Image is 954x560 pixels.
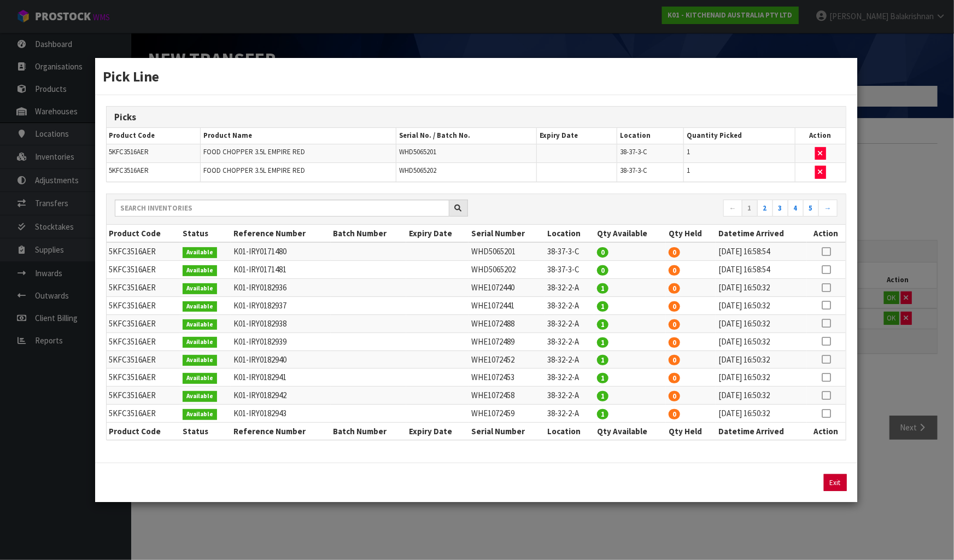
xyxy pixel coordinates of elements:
td: WHE1072452 [469,351,545,369]
span: 0 [669,319,680,330]
button: Exit [824,474,847,491]
th: Location [617,128,684,144]
span: 1 [597,373,608,383]
span: 1 [597,355,608,365]
span: Available [183,355,217,366]
td: K01-IRY0182940 [231,351,330,369]
td: WHE1072441 [469,297,545,315]
span: 0 [669,373,680,383]
td: K01-IRY0182942 [231,387,330,405]
td: 38-32-2-A [545,405,594,423]
span: 0 [669,301,680,312]
td: K01-IRY0182936 [231,279,330,297]
span: Available [183,301,217,312]
td: 5KFC3516AER [107,242,180,260]
a: 2 [757,200,773,217]
td: 5KFC3516AER [107,279,180,297]
th: Product Code [107,128,201,144]
td: 5KFC3516AER [107,369,180,387]
span: 1 [597,409,608,419]
th: Qty Held [666,423,716,440]
th: Batch Number [331,423,407,440]
th: Datetime Arrived [716,225,807,242]
span: FOOD CHOPPER 3.5L EMPIRE RED [203,166,305,175]
span: Available [183,283,217,294]
td: [DATE] 16:50:32 [716,332,807,351]
span: 38-37-3-C [620,166,647,175]
a: 1 [742,200,758,217]
td: [DATE] 16:50:32 [716,405,807,423]
span: WHD5065202 [399,166,436,175]
span: 1 [597,391,608,401]
th: Reference Number [231,423,330,440]
span: 1 [597,319,608,330]
a: → [818,200,838,217]
td: 5KFC3516AER [107,405,180,423]
td: 38-32-2-A [545,387,594,405]
td: [DATE] 16:50:32 [716,351,807,369]
td: [DATE] 16:50:32 [716,387,807,405]
th: Serial Number [469,423,545,440]
span: 0 [597,265,608,276]
td: K01-IRY0182943 [231,405,330,423]
th: Batch Number [331,225,407,242]
span: 1 [597,301,608,312]
th: Status [180,225,231,242]
span: Available [183,337,217,348]
th: Qty Available [594,225,666,242]
a: 5 [803,200,819,217]
td: WHD5065201 [469,242,545,260]
nav: Page navigation [484,200,838,219]
th: Action [795,128,846,144]
td: [DATE] 16:50:32 [716,297,807,315]
td: K01-IRY0182937 [231,297,330,315]
td: 38-37-3-C [545,261,594,279]
td: 5KFC3516AER [107,314,180,332]
span: 0 [669,355,680,365]
span: 5KFC3516AER [109,166,149,175]
th: Product Code [107,423,180,440]
th: Serial Number [469,225,545,242]
th: Qty Held [666,225,716,242]
td: 38-32-2-A [545,279,594,297]
h3: Pick Line [103,66,849,86]
td: [DATE] 16:50:32 [716,369,807,387]
td: 5KFC3516AER [107,387,180,405]
span: 1 [597,337,608,348]
td: 38-32-2-A [545,297,594,315]
span: 0 [669,283,680,294]
a: ← [723,200,742,217]
span: Available [183,391,217,402]
td: WHD5065202 [469,261,545,279]
th: Expiry Date [406,225,469,242]
span: 38-37-3-C [620,147,647,156]
th: Reference Number [231,225,330,242]
td: 38-32-2-A [545,314,594,332]
span: 0 [597,247,608,258]
th: Datetime Arrived [716,423,807,440]
span: 0 [669,409,680,419]
td: WHE1072489 [469,332,545,351]
td: 38-37-3-C [545,242,594,260]
td: 5KFC3516AER [107,261,180,279]
th: Action [807,423,846,440]
span: 0 [669,265,680,276]
th: Expiry Date [406,423,469,440]
span: Available [183,373,217,384]
td: K01-IRY0171481 [231,261,330,279]
span: 1 [687,166,690,175]
a: 3 [772,200,788,217]
span: 0 [669,337,680,348]
span: 1 [687,147,690,156]
td: 5KFC3516AER [107,351,180,369]
td: 38-32-2-A [545,351,594,369]
span: 0 [669,247,680,258]
th: Expiry Date [536,128,617,144]
td: [DATE] 16:58:54 [716,261,807,279]
span: WHD5065201 [399,147,436,156]
th: Status [180,423,231,440]
td: K01-IRY0171480 [231,242,330,260]
th: Qty Available [594,423,666,440]
td: K01-IRY0182941 [231,369,330,387]
th: Product Code [107,225,180,242]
